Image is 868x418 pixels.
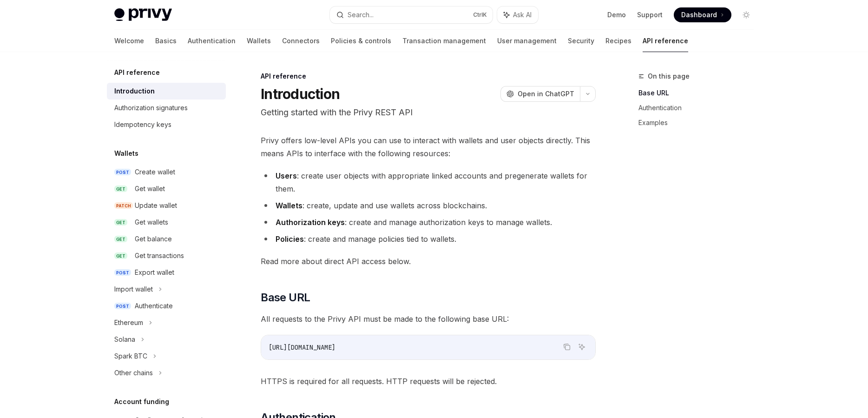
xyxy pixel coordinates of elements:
button: Ask AI [497,7,538,23]
li: : create and manage authorization keys to manage wallets. [261,216,596,229]
strong: Users [276,171,297,180]
span: HTTPS is required for all requests. HTTP requests will be rejected. [261,375,596,388]
a: API reference [643,30,688,52]
span: POST [114,303,131,310]
a: GETGet wallet [107,180,226,197]
a: Connectors [282,30,320,52]
a: Welcome [114,30,144,52]
a: Examples [638,115,761,130]
a: GETGet transactions [107,247,226,264]
a: Dashboard [674,7,731,22]
h5: API reference [114,67,160,78]
a: GETGet wallets [107,214,226,231]
span: GET [114,186,127,192]
strong: Wallets [276,201,302,210]
button: Copy the contents from the code block [561,341,573,353]
span: Dashboard [681,10,717,20]
div: Search... [348,9,374,20]
div: Introduction [114,86,155,97]
button: Open in ChatGPT [500,86,580,102]
a: User management [497,30,557,52]
span: PATCH [114,202,133,209]
div: Authenticate [135,300,173,312]
h5: Account funding [114,396,169,407]
span: POST [114,269,131,276]
div: Get transactions [135,250,184,261]
span: Ctrl K [473,11,487,19]
span: Privy offers low-level APIs you can use to interact with wallets and user objects directly. This ... [261,134,596,160]
div: Export wallet [135,267,174,278]
div: Solana [114,334,135,345]
div: Create wallet [135,166,175,178]
a: POSTCreate wallet [107,164,226,180]
div: API reference [261,72,596,81]
a: Wallets [247,30,271,52]
span: All requests to the Privy API must be made to the following base URL: [261,312,596,325]
div: Spark BTC [114,351,147,362]
img: light logo [114,8,172,21]
a: Support [637,10,663,20]
span: Read more about direct API access below. [261,255,596,268]
button: Ask AI [576,341,588,353]
li: : create and manage policies tied to wallets. [261,232,596,245]
li: : create, update and use wallets across blockchains. [261,199,596,212]
a: Introduction [107,83,226,100]
a: PATCHUpdate wallet [107,197,226,214]
a: Demo [607,10,626,20]
span: Base URL [261,290,310,305]
a: Recipes [605,30,631,52]
h5: Wallets [114,148,138,159]
a: POSTExport wallet [107,264,226,281]
span: Open in ChatGPT [518,89,574,99]
a: Transaction management [402,30,486,52]
div: Ethereum [114,317,143,328]
li: : create user objects with appropriate linked accounts and pregenerate wallets for them. [261,169,596,195]
a: GETGet balance [107,231,226,247]
strong: Authorization keys [276,218,345,227]
a: Security [568,30,594,52]
a: Policies & controls [331,30,391,52]
div: Import wallet [114,284,153,295]
div: Get wallets [135,217,168,228]
a: Authentication [638,100,761,115]
button: Search...CtrlK [330,7,493,23]
button: Toggle dark mode [739,7,754,22]
a: Authentication [188,30,236,52]
a: Basics [155,30,177,52]
span: GET [114,219,127,226]
a: Authorization signatures [107,100,226,116]
strong: Policies [276,234,304,244]
div: Other chains [114,367,153,378]
span: Ask AI [513,10,532,20]
a: Idempotency keys [107,116,226,133]
span: On this page [648,71,690,82]
a: Base URL [638,86,761,100]
div: Get balance [135,233,172,245]
span: GET [114,236,127,243]
span: [URL][DOMAIN_NAME] [269,343,335,352]
h1: Introduction [261,86,340,102]
p: Getting started with the Privy REST API [261,106,596,119]
div: Idempotency keys [114,119,171,130]
div: Authorization signatures [114,102,188,113]
span: GET [114,252,127,259]
span: POST [114,169,131,176]
div: Get wallet [135,183,165,194]
a: POSTAuthenticate [107,298,226,314]
div: Update wallet [135,200,177,211]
